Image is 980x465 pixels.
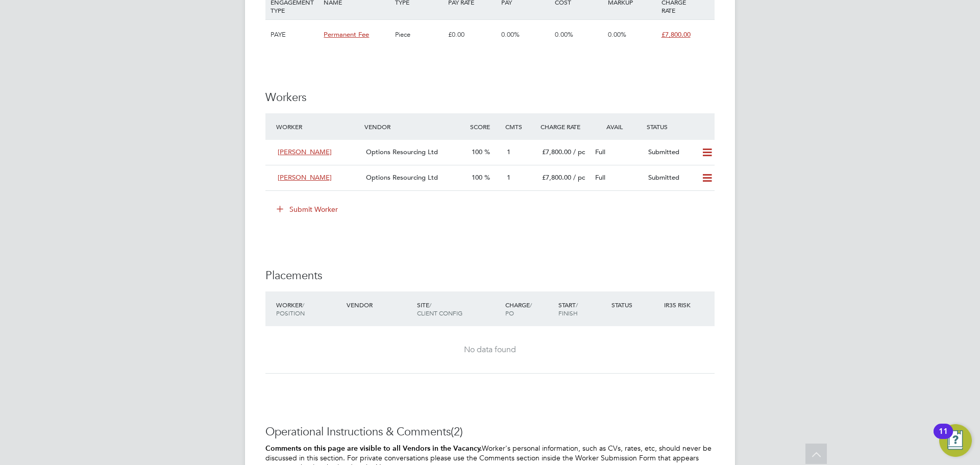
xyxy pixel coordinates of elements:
span: Options Resourcing Ltd [366,148,438,156]
span: (2) [451,425,463,438]
span: Full [595,173,605,182]
div: IR35 Risk [661,296,697,314]
span: Options Resourcing Ltd [366,173,438,182]
div: Piece [393,20,446,50]
span: [PERSON_NAME] [278,148,332,156]
span: 100 [472,148,482,156]
span: / PO [505,301,532,317]
div: Status [644,117,715,136]
div: Score [468,117,503,136]
span: 0.00% [555,30,573,39]
div: Charge [503,296,556,322]
div: Start [556,296,609,322]
span: 0.00% [608,30,626,39]
div: Cmts [503,117,538,136]
span: / Finish [558,301,578,317]
div: Site [414,296,503,322]
button: Open Resource Center, 11 new notifications [939,424,972,457]
span: / Client Config [417,301,462,317]
button: Submit Worker [269,201,346,217]
div: PAYE [268,20,321,50]
h3: Placements [265,268,715,283]
span: Permanent Fee [324,30,369,39]
span: Full [595,148,605,156]
span: / pc [573,173,585,182]
div: No data found [276,345,704,355]
span: £7,800.00 [542,173,571,182]
span: £7,800.00 [661,30,691,39]
h3: Workers [265,90,715,105]
h3: Operational Instructions & Comments [265,425,715,439]
span: 0.00% [501,30,520,39]
div: Submitted [644,144,697,161]
div: Vendor [362,117,468,136]
span: 1 [507,148,510,156]
div: Status [609,296,662,314]
span: / Position [276,301,305,317]
span: [PERSON_NAME] [278,173,332,182]
div: Vendor [344,296,414,314]
div: Worker [274,117,362,136]
div: 11 [939,431,948,445]
span: £7,800.00 [542,148,571,156]
span: 100 [472,173,482,182]
div: Submitted [644,169,697,186]
span: 1 [507,173,510,182]
span: / pc [573,148,585,156]
div: Worker [274,296,344,322]
div: Charge Rate [538,117,591,136]
div: £0.00 [446,20,499,50]
b: Comments on this page are visible to all Vendors in the Vacancy. [265,444,482,453]
div: Avail [591,117,644,136]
